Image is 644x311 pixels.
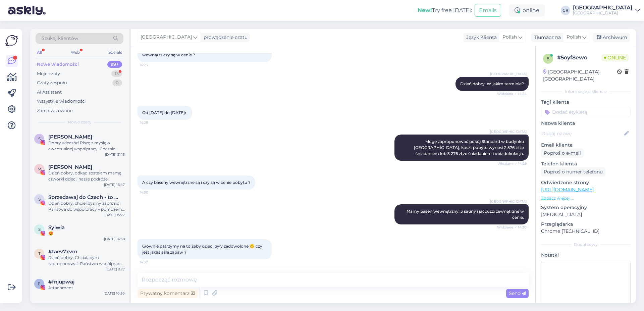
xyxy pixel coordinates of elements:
span: Sylwia [48,224,65,230]
span: Od [DATE] do [DATE]r. [142,110,187,115]
span: #fnjupwaj [48,279,74,285]
div: [DATE] 14:38 [104,237,125,242]
input: Dodaj nazwę [541,130,623,137]
div: 0 [112,80,122,86]
div: Informacje o kliencie [541,89,631,95]
span: 14:23 [140,62,165,67]
span: Polish [502,34,517,41]
p: [MEDICAL_DATA] [541,211,631,218]
span: M [38,166,41,171]
div: Nowe wiadomości [37,61,79,68]
span: f [38,281,41,286]
span: [GEOGRAPHIC_DATA] [490,71,527,76]
span: Sprzedawaj do Czech - to proste! [48,194,118,200]
p: Zobacz więcej ... [541,195,631,201]
div: Socials [107,48,123,57]
p: Tagi klienta [541,99,631,106]
div: Try free [DATE]: [418,6,472,14]
span: [GEOGRAPHIC_DATA] [490,199,527,204]
div: [DATE] 15:27 [104,212,125,217]
span: S [38,227,41,232]
div: 99+ [107,61,122,68]
div: Język Klienta [464,34,497,41]
span: Polish [567,34,581,41]
div: Web [69,48,81,57]
div: Dobry wieczór! Piszę z myślą o ewentualnej współpracy. Chętnie przygotuję materiały w ramach poby... [48,140,125,152]
span: Mogę zaproponować pokój Standard w budynku [GEOGRAPHIC_DATA], koszt pobytu wynosi 2 576 zł ze śni... [414,139,525,156]
span: [GEOGRAPHIC_DATA] [490,129,527,134]
a: [URL][DOMAIN_NAME] [541,187,594,193]
span: Send [509,290,526,296]
div: Dzień dobry, chcielibyśmy zaprosić Państwa do współpracy – pomożemy dotrzeć do czeskich i [DEMOGR... [48,200,125,212]
p: Nazwa klienta [541,120,631,127]
span: S [38,197,41,202]
span: Widziane ✓ 14:30 [497,225,527,230]
span: Online [601,54,629,61]
div: Dzień dobry, odkąd zostałam mamą czwórki dzieci, nasze podróże wyglądają zupełnie inaczej. Zaczęł... [48,170,125,182]
div: [DATE] 16:47 [104,182,125,187]
span: Monika Kowalewska [48,164,92,170]
div: Tłumacz na [531,34,561,41]
div: [DATE] 10:50 [104,291,125,296]
p: Telefon klienta [541,160,631,167]
span: Widziane ✓ 14:24 [497,91,527,96]
div: [GEOGRAPHIC_DATA] [573,5,633,10]
p: System operacyjny [541,204,631,211]
p: Przeglądarka [541,221,631,228]
div: [DATE] 9:27 [106,267,125,272]
div: Dzień dobry, Chciałabym zaproponować Państwu współpracę. Jestem blogerką z [GEOGRAPHIC_DATA] rozp... [48,255,125,267]
span: Widziane ✓ 14:29 [497,161,527,166]
div: online [509,4,545,16]
div: Poproś o numer telefonu [541,167,605,176]
div: [GEOGRAPHIC_DATA], [GEOGRAPHIC_DATA] [543,68,617,83]
div: Zarchiwizowane [37,107,73,114]
div: All [36,48,43,57]
div: # 5oyf8ewo [557,54,601,62]
span: 5 [547,56,549,61]
span: t [38,251,41,256]
div: 13 [111,70,122,77]
p: Chrome [TECHNICAL_ID] [541,228,631,235]
span: S [38,136,41,141]
div: Wszystkie wiadomości [37,98,86,105]
img: Askly Logo [5,34,18,47]
span: Mamy basen wewnętrzny. 3 sauny i jaccuzzi zewnętrzne w cenie. [407,209,525,220]
div: prowadzenie czatu [201,34,248,41]
div: Archiwum [593,33,630,42]
div: Poproś o e-mail [541,149,584,158]
p: Odwiedzone strony [541,179,631,186]
a: [GEOGRAPHIC_DATA][GEOGRAPHIC_DATA] [573,5,640,16]
div: [DATE] 21:15 [105,152,125,157]
span: Nowe czaty [68,119,92,125]
span: 14:30 [140,190,165,195]
div: Prywatny komentarz [138,289,198,298]
p: Email klienta [541,142,631,149]
p: Notatki [541,252,631,259]
span: 14:32 [140,260,165,265]
span: A czy baseny wewnętrzne są i czy są w cenie pobytu ? [142,180,251,185]
div: Czaty zespołu [37,80,67,86]
span: [GEOGRAPHIC_DATA] [141,34,192,41]
div: AI Assistant [37,89,62,96]
div: Moje czaty [37,70,60,77]
span: Sylwia Tomczak [48,134,92,140]
div: 😍 [48,230,125,237]
div: Attachment [48,285,125,291]
div: [GEOGRAPHIC_DATA] [573,10,633,16]
span: Głównie patrzymy na to żeby dzieci były zadowolone 😊 czy jest jakaś sala zabaw ? [142,244,263,255]
div: Dodatkowy [541,242,631,248]
span: Dzień dobry. W jakim terminie? [460,81,524,86]
b: New! [418,7,432,13]
span: 14:25 [140,120,165,125]
button: Emails [475,4,501,17]
span: #taev7xvm [48,249,77,255]
input: Dodać etykietę [541,107,631,117]
span: Szukaj klientów [42,35,78,42]
div: CR [561,6,570,15]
